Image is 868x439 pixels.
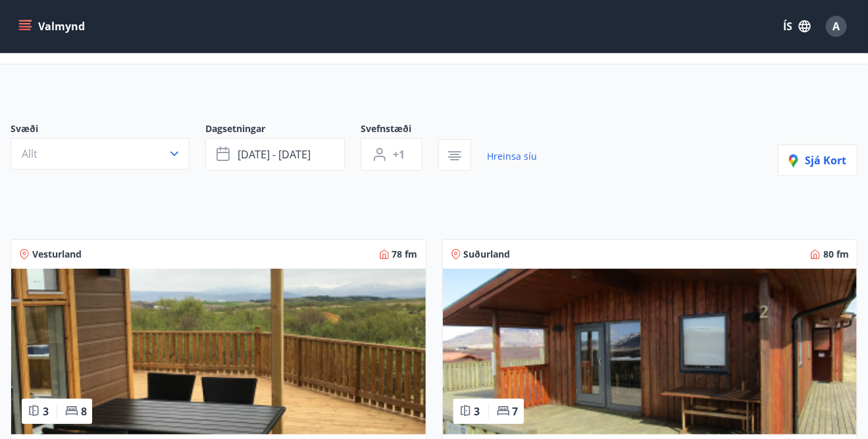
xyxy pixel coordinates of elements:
span: 80 fm [823,248,849,261]
span: Vesturland [32,248,82,261]
span: Sjá kort [789,153,846,168]
span: Svefnstæði [361,122,438,138]
span: 3 [43,404,49,419]
span: 7 [513,404,519,419]
span: +1 [393,147,405,162]
button: Sjá kort [778,145,857,176]
span: A [833,19,840,34]
img: Paella dish [11,269,426,434]
button: A [821,11,852,42]
span: 78 fm [392,248,418,261]
button: Allt [11,138,190,170]
button: [DATE] - [DATE] [205,138,345,171]
span: Allt [22,147,38,161]
button: +1 [361,138,422,171]
span: Dagsetningar [205,122,361,138]
span: Suðurland [464,248,511,261]
span: Svæði [11,122,205,138]
span: 3 [474,404,480,419]
a: Hreinsa síu [487,142,537,171]
span: [DATE] - [DATE] [238,147,311,162]
img: Paella dish [443,269,857,434]
button: ÍS [776,14,818,38]
button: menu [16,14,90,38]
span: 8 [81,404,87,419]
